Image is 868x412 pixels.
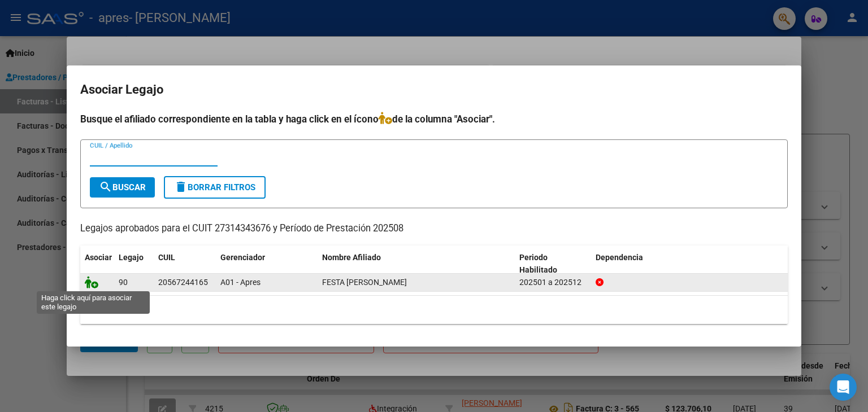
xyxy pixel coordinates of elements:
[80,222,788,236] p: Legajos aprobados para el CUIT 27314343676 y Período de Prestación 202508
[90,177,155,198] button: Buscar
[216,246,318,283] datatable-header-cell: Gerenciador
[174,182,255,192] span: Borrar Filtros
[114,246,154,283] datatable-header-cell: Legajo
[158,276,208,289] div: 20567244165
[99,182,146,192] span: Buscar
[596,253,643,262] span: Dependencia
[220,253,265,262] span: Gerenciador
[515,246,591,283] datatable-header-cell: Periodo Habilitado
[830,374,857,401] div: Open Intercom Messenger
[322,278,407,287] span: FESTA EZEQUIEL ALEJANDRO
[154,246,216,283] datatable-header-cell: CUIL
[80,112,788,126] h4: Busque el afiliado correspondiente en la tabla y haga click en el ícono de la columna "Asociar".
[164,176,266,199] button: Borrar Filtros
[119,253,144,262] span: Legajo
[174,180,188,194] mat-icon: delete
[158,253,175,262] span: CUIL
[519,276,587,289] div: 202501 a 202512
[119,278,128,287] span: 90
[80,296,788,324] div: 1 registros
[318,246,515,283] datatable-header-cell: Nombre Afiliado
[85,253,112,262] span: Asociar
[99,180,112,194] mat-icon: search
[80,79,788,100] h2: Asociar Legajo
[322,253,381,262] span: Nombre Afiliado
[220,278,261,287] span: A01 - Apres
[80,246,114,283] datatable-header-cell: Asociar
[519,253,557,275] span: Periodo Habilitado
[591,246,788,283] datatable-header-cell: Dependencia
